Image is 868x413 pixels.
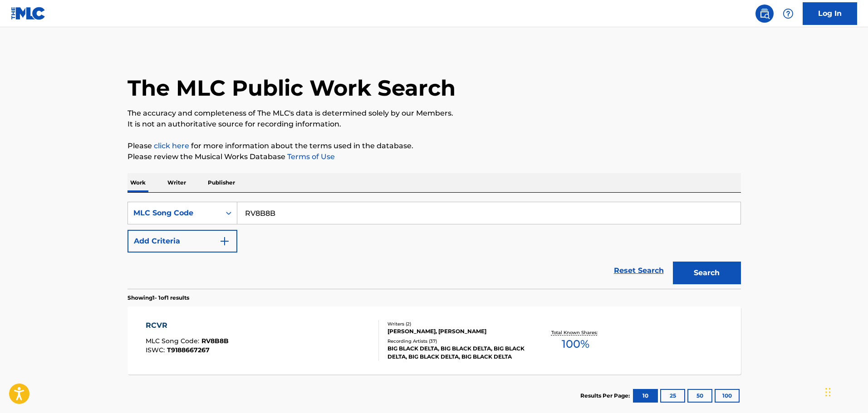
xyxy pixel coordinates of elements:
[128,294,189,302] p: Showing 1 - 1 of 1 results
[715,389,740,403] button: 100
[146,320,229,331] div: RCVR
[783,8,794,19] img: help
[128,74,456,102] h1: The MLC Public Work Search
[201,337,229,345] span: RV8B8B
[562,336,589,352] span: 100 %
[128,230,237,253] button: Add Criteria
[387,321,525,327] div: Writers ( 2 )
[285,152,335,161] a: Terms of Use
[146,346,167,354] span: ISWC :
[673,262,741,284] button: Search
[803,2,857,25] a: Log In
[660,389,685,403] button: 25
[387,327,525,335] div: [PERSON_NAME], [PERSON_NAME]
[823,369,868,413] iframe: Chat Widget
[128,151,741,162] p: Please review the Musical Works Database
[687,389,712,403] button: 50
[133,208,215,219] div: MLC Song Code
[128,119,741,130] p: It is not an authoritative source for recording information.
[205,173,238,192] p: Publisher
[551,329,600,336] p: Total Known Shares:
[165,173,189,192] p: Writer
[146,337,201,345] span: MLC Song Code :
[128,108,741,119] p: The accuracy and completeness of The MLC's data is determined solely by our Members.
[128,306,741,374] a: RCVRMLC Song Code:RV8B8BISWC:T9188667267Writers (2)[PERSON_NAME], [PERSON_NAME]Recording Artists ...
[219,236,230,247] img: 9d2ae6d4665cec9f34b9.svg
[128,202,741,289] form: Search Form
[755,5,774,23] a: Public Search
[580,392,632,400] p: Results Per Page:
[779,5,797,23] div: Help
[825,379,831,406] div: Drag
[128,173,148,192] p: Work
[128,141,741,151] p: Please for more information about the terms used in the database.
[609,261,668,281] a: Reset Search
[387,345,525,361] div: BIG BLACK DELTA, BIG BLACK DELTA, BIG BLACK DELTA, BIG BLACK DELTA, BIG BLACK DELTA
[633,389,658,403] button: 10
[11,7,46,20] img: MLC Logo
[154,141,189,150] a: click here
[759,8,770,19] img: search
[387,338,525,345] div: Recording Artists ( 37 )
[167,346,210,354] span: T9188667267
